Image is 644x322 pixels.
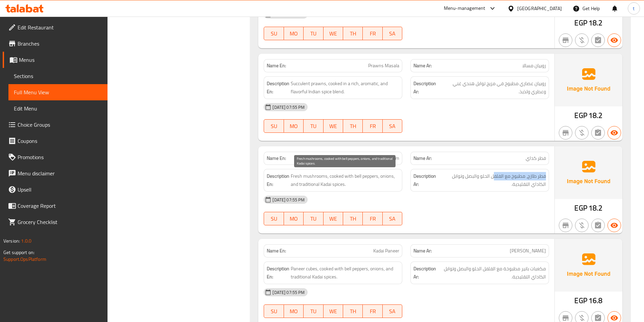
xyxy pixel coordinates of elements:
span: SA [385,121,400,131]
span: Menus [19,56,102,64]
button: TH [343,119,363,133]
span: [PERSON_NAME] [510,247,546,254]
span: Grocery Checklist [18,218,102,226]
span: Get support on: [3,248,34,257]
a: Coupons [3,133,108,149]
span: 18.2 [589,16,603,29]
span: [DATE] 07:55 PM [270,197,307,203]
span: Branches [18,40,102,48]
button: Available [607,219,621,232]
button: MO [284,27,304,40]
button: TU [304,212,323,225]
strong: Description En: [267,265,289,281]
span: EGP [574,109,587,122]
span: FR [365,214,380,224]
span: Fresh mushrooms, cooked with bell peppers, onions, and traditional Kadai spices. [291,172,399,189]
span: Upsell [18,185,102,194]
img: Ae5nvW7+0k+MAAAAAElFTkSuQmCC [555,239,622,292]
a: Upsell [3,181,108,198]
button: FR [363,119,382,133]
strong: Description Ar: [413,172,437,189]
span: TU [306,306,320,316]
span: Version: [3,237,20,245]
span: FR [365,306,380,316]
button: WE [324,212,343,225]
button: MO [284,119,304,133]
span: Edit Menu [14,104,102,113]
button: TH [343,27,363,40]
button: SA [383,304,402,318]
span: SA [385,214,400,224]
span: SU [267,306,281,316]
span: SU [267,214,281,224]
strong: Description En: [267,172,289,189]
div: [GEOGRAPHIC_DATA] [517,5,562,12]
button: FR [363,212,382,225]
button: MO [284,212,304,225]
span: FR [365,29,380,39]
button: Not branch specific item [559,219,572,232]
span: Succulent prawns, cooked in a rich, aromatic, and flavorful Indian spice blend. [291,79,399,96]
span: Coverage Report [18,202,102,210]
button: TU [304,304,323,318]
span: [DATE] 07:55 PM [270,289,307,296]
button: SU [264,212,284,225]
span: TH [346,29,360,39]
span: TU [306,29,320,39]
span: Choice Groups [18,121,102,129]
a: Branches [3,35,108,52]
button: TU [304,27,323,40]
span: SA [385,29,400,39]
span: MO [287,214,301,224]
span: Promotions [18,153,102,161]
strong: Name En: [267,62,286,69]
button: Not has choices [591,33,605,47]
button: WE [324,304,343,318]
strong: Name Ar: [413,62,432,69]
button: Not branch specific item [559,33,572,47]
span: 18.2 [589,109,603,122]
strong: Name En: [267,247,286,254]
button: SA [383,212,402,225]
span: TU [306,121,320,131]
button: TU [304,119,323,133]
span: SU [267,29,281,39]
span: 18.2 [589,201,603,215]
strong: Name Ar: [413,247,432,254]
span: TH [346,121,360,131]
a: Full Menu View [8,84,108,100]
button: FR [363,27,382,40]
button: Not has choices [591,219,605,232]
span: 16.8 [589,294,603,307]
button: SU [264,27,284,40]
a: Edit Menu [8,100,108,117]
button: MO [284,304,304,318]
span: Prawns Masala [368,62,399,69]
span: MO [287,306,301,316]
img: Ae5nvW7+0k+MAAAAAElFTkSuQmCC [555,146,622,199]
a: Edit Restaurant [3,19,108,35]
span: TH [346,214,360,224]
span: Edit Restaurant [18,23,102,31]
a: Support.OpsPlatform [3,255,46,264]
button: Purchased item [575,33,589,47]
strong: Description Ar: [413,79,439,96]
a: Sections [8,68,108,84]
button: WE [324,27,343,40]
a: Menus [3,52,108,68]
span: EGP [574,294,587,307]
button: TH [343,212,363,225]
span: EGP [574,201,587,215]
span: مكعبات بانير مطبوخة مع الفلفل الحلو والبصل وتوابل الكاداي التقليدية. [438,265,546,281]
button: TH [343,304,363,318]
span: TU [306,214,320,224]
span: روبیان مسالا [522,62,546,69]
strong: Description Ar: [413,265,436,281]
span: SA [385,306,400,316]
span: فطر کداي [526,155,546,162]
span: Coupons [18,137,102,145]
span: Kadai Mushroom [365,155,399,162]
span: Full Menu View [14,88,102,96]
button: SU [264,119,284,133]
span: t [633,5,635,12]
